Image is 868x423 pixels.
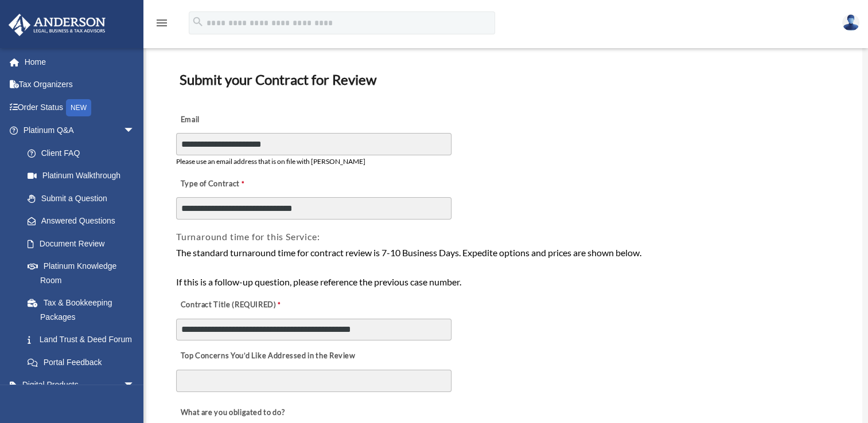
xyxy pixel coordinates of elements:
[16,351,152,374] a: Portal Feedback
[66,99,91,116] div: NEW
[123,374,146,397] span: arrow_drop_down
[842,14,859,31] img: User Pic
[176,176,291,192] label: Type of Contract
[8,96,152,119] a: Order StatusNEW
[8,50,152,73] a: Home
[176,112,291,128] label: Email
[16,232,146,255] a: Document Review
[175,68,834,92] h3: Submit your Contract for Review
[8,119,152,142] a: Platinum Q&Aarrow_drop_down
[176,245,832,289] div: The standard turnaround time for contract review is 7-10 Business Days. Expedite options and pric...
[176,297,291,314] label: Contract Title (REQUIRED)
[176,157,365,166] span: Please use an email address that is on file with [PERSON_NAME]
[16,210,152,233] a: Answered Questions
[16,328,152,351] a: Land Trust & Deed Forum
[8,374,152,397] a: Digital Productsarrow_drop_down
[16,255,152,292] a: Platinum Knowledge Room
[176,348,359,365] label: Top Concerns You’d Like Addressed in the Review
[16,292,152,328] a: Tax & Bookkeeping Packages
[155,16,169,30] i: menu
[176,231,320,242] span: Turnaround time for this Service:
[5,14,109,36] img: Anderson Advisors Platinum Portal
[123,119,146,143] span: arrow_drop_down
[16,187,152,210] a: Submit a Question
[16,142,152,164] a: Client FAQ
[8,73,152,96] a: Tax Organizers
[16,164,152,187] a: Platinum Walkthrough
[192,15,204,28] i: search
[155,20,169,30] a: menu
[176,405,291,421] label: What are you obligated to do?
